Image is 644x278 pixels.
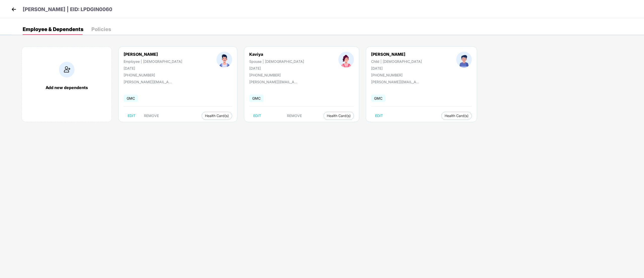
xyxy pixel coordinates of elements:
div: [DATE] [371,66,422,70]
button: Health Card(s) [202,112,232,120]
p: [PERSON_NAME] | EID: LPDGIN0060 [23,6,112,13]
div: [PHONE_NUMBER] [124,73,182,77]
span: EDIT [128,114,135,118]
div: [DATE] [249,66,304,70]
span: Health Card(s) [327,115,351,117]
button: Health Card(s) [441,112,472,120]
span: Health Card(s) [205,115,229,117]
button: EDIT [249,112,265,120]
img: profileImage [456,52,472,67]
span: GMC [124,95,138,102]
img: back [10,6,18,13]
div: [PERSON_NAME][EMAIL_ADDRESS][DOMAIN_NAME] [371,80,421,84]
span: Health Card(s) [445,115,469,117]
span: REMOVE [144,114,159,118]
button: REMOVE [140,112,163,120]
div: [PHONE_NUMBER] [249,73,304,77]
img: addIcon [59,62,75,77]
div: Policies [91,27,111,32]
div: Employee | [DEMOGRAPHIC_DATA] [124,59,182,64]
div: Add new dependents [27,85,106,90]
div: [PERSON_NAME] [124,52,182,57]
span: REMOVE [287,114,302,118]
span: GMC [371,95,385,102]
div: Employee & Dependents [23,27,83,32]
button: EDIT [371,112,387,120]
div: [PERSON_NAME][EMAIL_ADDRESS][DOMAIN_NAME] [124,80,174,84]
div: Spouse | [DEMOGRAPHIC_DATA] [249,59,304,64]
div: [PHONE_NUMBER] [371,73,422,77]
button: REMOVE [283,112,306,120]
img: profileImage [338,52,354,67]
span: GMC [249,95,264,102]
span: EDIT [253,114,261,118]
div: Child | [DEMOGRAPHIC_DATA] [371,59,422,64]
span: EDIT [375,114,383,118]
div: Kaviya [249,52,304,57]
button: EDIT [124,112,139,120]
button: Health Card(s) [324,112,354,120]
div: [PERSON_NAME][EMAIL_ADDRESS][DOMAIN_NAME] [249,80,300,84]
div: [DATE] [124,66,182,70]
img: profileImage [217,52,232,67]
div: [PERSON_NAME] [371,52,422,57]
